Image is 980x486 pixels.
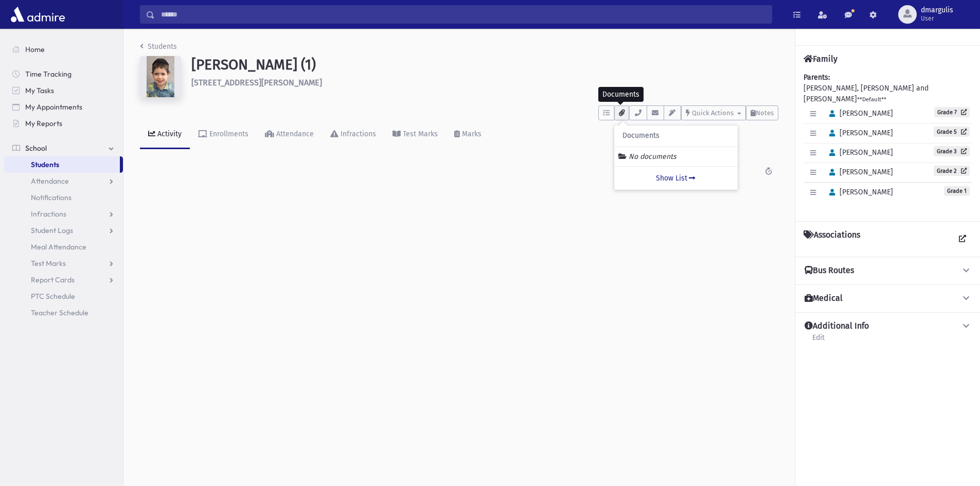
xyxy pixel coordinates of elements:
b: Parents: [804,73,830,82]
a: Home [4,41,123,58]
span: Test Marks [31,259,66,268]
a: Students [140,42,177,51]
a: Grade 2 [934,166,970,176]
a: Infractions [4,206,123,222]
span: Report Cards [31,275,75,284]
button: Quick Actions [681,105,746,120]
a: School [4,140,123,156]
a: My Tasks [4,82,123,99]
span: Meal Attendance [31,242,86,251]
a: Test Marks [384,120,446,149]
span: Quick Actions [692,109,734,117]
div: Documents [598,87,644,102]
a: Teacher Schedule [4,304,123,321]
input: Search [155,5,772,24]
span: [PERSON_NAME] [825,129,893,137]
a: Enrollments [190,120,257,149]
span: Student Logs [31,226,73,235]
a: Student Logs [4,222,123,239]
button: Notes [746,105,778,120]
a: Notifications [4,189,123,206]
div: Enrollments [207,130,248,138]
a: Grade 7 [934,107,970,117]
a: PTC Schedule [4,288,123,304]
span: School [25,143,47,153]
span: Notes [756,109,774,117]
button: Bus Routes [804,265,972,276]
nav: breadcrumb [140,41,177,56]
a: Meal Attendance [4,239,123,255]
span: My Appointments [25,102,82,112]
a: My Appointments [4,99,123,115]
div: [PERSON_NAME], [PERSON_NAME] and [PERSON_NAME] [804,72,972,213]
a: View all Associations [953,230,972,248]
span: My Tasks [25,86,54,95]
div: Marks [460,130,482,138]
span: Home [25,45,45,54]
span: [PERSON_NAME] [825,168,893,176]
span: [PERSON_NAME] [825,109,893,118]
a: Attendance [257,120,322,149]
span: [PERSON_NAME] [825,148,893,157]
a: Time Tracking [4,66,123,82]
span: PTC Schedule [31,292,75,301]
a: My Reports [4,115,123,132]
a: Show List [614,166,738,190]
button: Medical [804,293,972,304]
span: dmargulis [921,6,953,14]
div: No documents [618,151,734,162]
a: Edit [812,332,825,350]
div: Activity [155,130,182,138]
span: Grade 1 [944,186,970,196]
h1: [PERSON_NAME] (1) [191,56,778,74]
button: Additional Info [804,321,972,332]
a: Activity [140,120,190,149]
span: Time Tracking [25,69,72,79]
h4: Associations [804,230,860,248]
a: Test Marks [4,255,123,272]
h4: Additional Info [805,321,869,332]
span: Teacher Schedule [31,308,88,317]
h4: Family [804,54,838,64]
span: Infractions [31,209,66,219]
a: Students [4,156,120,173]
a: Infractions [322,120,384,149]
span: Attendance [31,176,69,186]
div: Attendance [274,130,314,138]
span: Documents [622,132,660,140]
a: Report Cards [4,272,123,288]
a: Marks [446,120,490,149]
div: Infractions [338,130,376,138]
span: Students [31,160,59,169]
span: My Reports [25,119,62,128]
div: Test Marks [401,130,438,138]
span: Notifications [31,193,72,202]
img: AdmirePro [8,4,67,25]
span: User [921,14,953,23]
span: [PERSON_NAME] [825,188,893,196]
h6: [STREET_ADDRESS][PERSON_NAME] [191,78,778,87]
h4: Bus Routes [805,265,854,276]
a: Grade 5 [934,127,970,137]
a: Attendance [4,173,123,189]
a: Grade 3 [934,146,970,156]
h4: Medical [805,293,843,304]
